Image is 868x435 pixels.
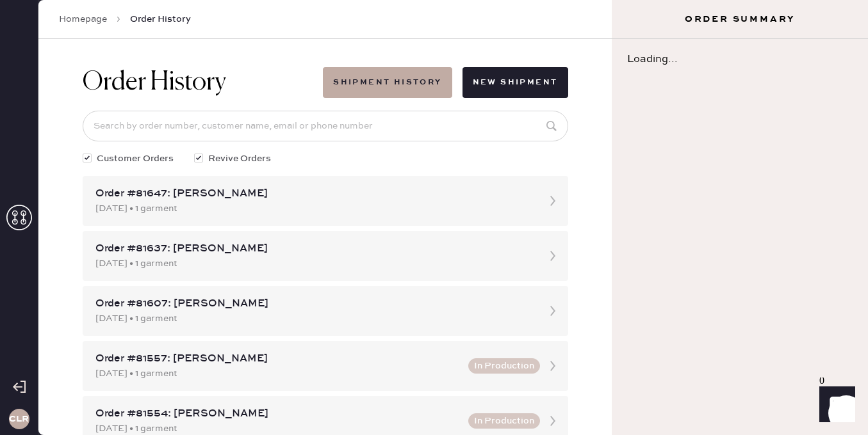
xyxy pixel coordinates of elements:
[95,406,461,422] div: Order #81554: [PERSON_NAME]
[97,152,174,166] span: Customer Orders
[95,202,532,216] div: [DATE] • 1 garment
[83,111,568,141] input: Search by order number, customer name, email or phone number
[323,67,452,98] button: Shipment History
[95,312,532,326] div: [DATE] • 1 garment
[95,257,532,271] div: [DATE] • 1 garment
[95,186,532,202] div: Order #81647: [PERSON_NAME]
[807,377,862,432] iframe: Front Chat
[95,351,461,367] div: Order #81557: [PERSON_NAME]
[95,296,532,312] div: Order #81607: [PERSON_NAME]
[208,152,271,166] span: Revive Orders
[468,358,540,374] button: In Production
[468,413,540,429] button: In Production
[612,39,868,80] div: Loading...
[95,367,461,381] div: [DATE] • 1 garment
[463,67,568,98] button: New Shipment
[612,13,868,26] h3: Order Summary
[95,241,532,257] div: Order #81637: [PERSON_NAME]
[59,13,107,26] a: Homepage
[130,13,191,26] span: Order History
[9,415,29,423] h3: CLR
[83,67,226,98] h1: Order History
